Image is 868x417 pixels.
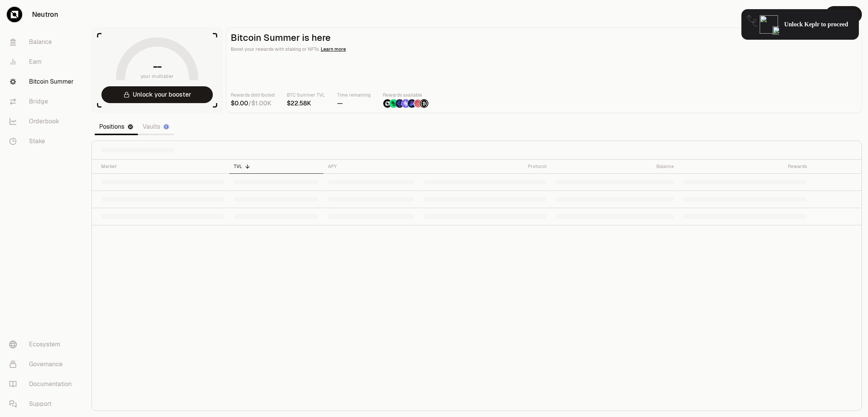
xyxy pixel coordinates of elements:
[683,163,807,170] div: Rewards
[402,99,410,108] img: Solv Points
[3,72,82,92] a: Bitcoin Summer
[231,99,275,108] div: /
[231,32,857,43] h2: Bitcoin Summer is here
[414,99,422,108] img: Mars Fragments
[383,99,392,108] img: NTRN
[556,163,674,170] div: Balance
[3,112,82,131] a: Orderbook
[231,91,275,99] p: Rewards distributed
[164,124,169,129] img: Ethereum Logo
[3,92,82,112] a: Bridge
[328,163,415,170] div: APY
[234,163,319,170] div: TVL
[383,91,429,99] p: Rewards available
[3,394,82,414] a: Support
[128,124,133,129] img: Neutron Logo
[389,99,398,108] img: Lombard Lux
[825,6,862,23] button: Connect
[3,354,82,374] a: Governance
[395,99,404,108] img: EtherFi Points
[101,86,213,103] button: Unlock your booster
[3,52,82,72] a: Earn
[101,163,225,170] div: Market
[138,119,174,134] a: Vaults
[3,131,82,151] a: Stake
[3,374,82,394] a: Documentation
[760,15,778,34] img: locked-keplr-logo-128.png
[321,46,346,52] span: Learn more
[420,99,428,108] img: Structured Points
[408,99,416,108] img: Bedrock Diamonds
[95,119,138,134] a: Positions
[337,99,371,108] div: —
[3,335,82,354] a: Ecosystem
[231,45,857,53] p: Boost your rewards with staking or NFTs.
[3,32,82,52] a: Balance
[153,60,162,73] h1: --
[337,91,371,99] p: Time remaining
[287,91,325,99] p: BTC Summer TVL
[773,26,780,35] img: icon-click-cursor.png
[784,21,848,28] span: Unlock Keplr to proceed
[141,73,174,80] span: your multiplier
[424,163,546,170] div: Protocol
